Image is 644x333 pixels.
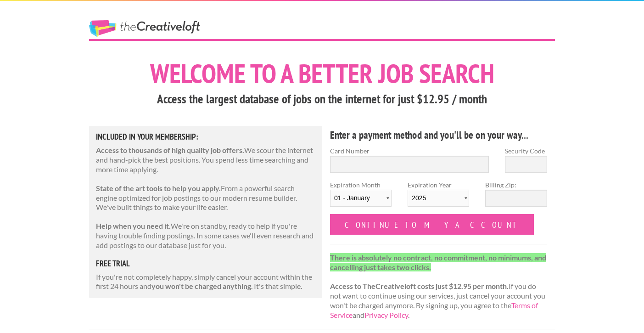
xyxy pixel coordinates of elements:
label: Expiration Year [408,180,469,214]
label: Security Code [505,146,547,156]
select: Expiration Year [408,190,469,207]
a: Privacy Policy [364,310,408,319]
p: If you do not want to continue using our services, just cancel your account you won't be charged ... [330,253,547,320]
a: Terms of Service [330,301,538,319]
strong: There is absolutely no contract, no commitment, no minimums, and cancelling just takes two clicks. [330,253,546,271]
a: The Creative Loft [89,20,200,37]
p: From a powerful search engine optimized for job postings to our modern resume builder. We've buil... [96,184,315,212]
label: Expiration Month [330,180,392,214]
h4: Enter a payment method and you'll be on your way... [330,128,547,142]
label: Card Number [330,146,489,156]
p: If you're not completely happy, simply cancel your account within the first 24 hours and . It's t... [96,272,315,292]
input: Continue to my account [330,214,534,235]
strong: State of the art tools to help you apply. [96,184,221,192]
p: We're on standby, ready to help if you're having trouble finding postings. In some cases we'll ev... [96,221,315,250]
strong: Access to TheCreativeloft costs just $12.95 per month. [330,282,509,290]
h3: Access the largest database of jobs on the internet for just $12.95 / month [89,90,555,108]
strong: Access to thousands of high quality job offers. [96,146,244,154]
strong: you won't be charged anything [151,282,251,290]
select: Expiration Month [330,190,392,207]
h5: free trial [96,260,315,268]
strong: Help when you need it. [96,221,171,230]
p: We scour the internet and hand-pick the best positions. You spend less time searching and more ti... [96,146,315,174]
label: Billing Zip: [485,180,547,190]
h1: Welcome to a better job search [89,60,555,87]
h5: Included in Your Membership: [96,133,315,141]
